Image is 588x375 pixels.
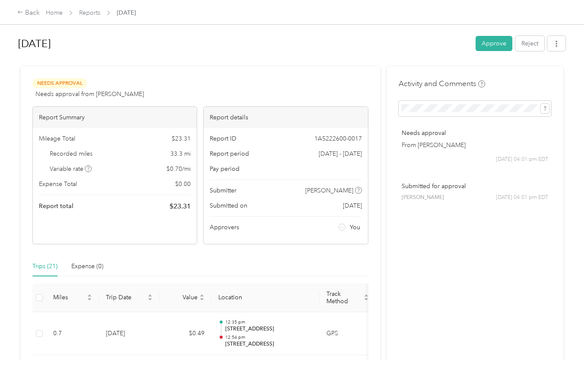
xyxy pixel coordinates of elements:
[166,164,191,173] span: $ 0.70 / mi
[46,312,99,356] td: 0.7
[515,36,544,51] button: Reject
[399,78,485,89] h4: Activity and Comments
[402,182,548,191] p: Submitted for approval
[210,223,239,232] span: Approvers
[53,294,85,301] span: Miles
[210,149,249,158] span: Report period
[320,312,376,356] td: GPS
[402,128,548,138] p: Needs approval
[170,149,191,158] span: 33.3 mi
[147,293,153,298] span: caret-up
[33,107,197,128] div: Report Summary
[117,8,136,17] span: [DATE]
[364,293,369,298] span: caret-up
[79,9,100,16] a: Reports
[211,283,320,312] th: Location
[87,297,92,302] span: caret-down
[540,327,588,375] iframe: Everlance-gr Chat Button Frame
[225,325,313,333] p: [STREET_ADDRESS]
[50,164,92,173] span: Variable rate
[199,293,205,298] span: caret-up
[99,312,160,356] td: [DATE]
[305,186,353,195] span: [PERSON_NAME]
[147,297,153,302] span: caret-down
[71,262,103,271] div: Expense (0)
[204,107,367,128] div: Report details
[46,9,63,16] a: Home
[402,141,548,150] p: From [PERSON_NAME]
[350,223,360,232] span: You
[319,149,362,158] span: [DATE] - [DATE]
[106,294,146,301] span: Trip Date
[50,149,93,158] span: Recorded miles
[160,312,211,356] td: $0.49
[326,290,362,305] span: Track Method
[210,134,236,143] span: Report ID
[39,134,75,143] span: Mileage Total
[46,283,99,312] th: Miles
[320,283,376,312] th: Track Method
[225,334,313,340] p: 12:54 pm
[172,134,191,143] span: $ 23.31
[32,262,58,271] div: Trips (21)
[364,297,369,302] span: caret-down
[402,194,444,202] span: [PERSON_NAME]
[199,297,205,302] span: caret-down
[18,33,470,54] h1: Aug 2025
[210,164,240,173] span: Pay period
[210,186,236,195] span: Submitter
[166,294,198,301] span: Value
[343,201,362,210] span: [DATE]
[210,201,247,210] span: Submitted on
[87,293,92,298] span: caret-up
[39,202,73,211] span: Report total
[35,90,144,99] span: Needs approval from [PERSON_NAME]
[496,194,548,202] span: [DATE] 04:01 pm EDT
[169,201,191,212] span: $ 23.31
[225,319,313,325] p: 12:35 pm
[32,78,87,88] span: Needs Approval
[314,134,362,143] span: 1A5222600-0017
[160,283,211,312] th: Value
[476,36,512,51] button: Approve
[17,8,40,18] div: Back
[99,283,160,312] th: Trip Date
[175,179,191,189] span: $ 0.00
[496,156,548,163] span: [DATE] 04:01 pm EDT
[225,340,313,348] p: [STREET_ADDRESS]
[39,179,77,189] span: Expense Total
